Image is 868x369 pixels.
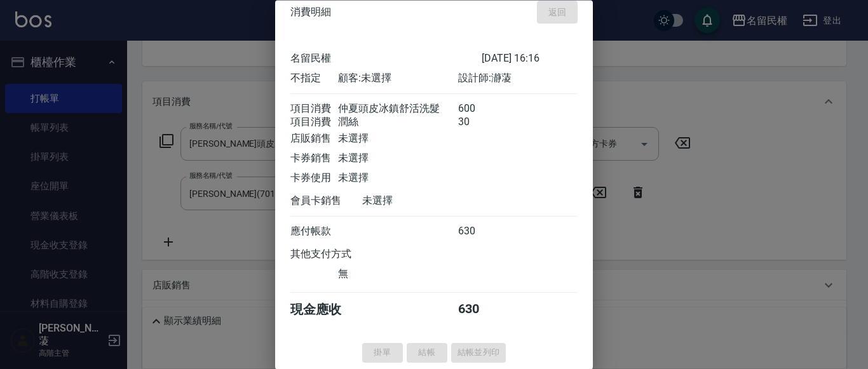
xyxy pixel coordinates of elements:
[458,302,506,319] div: 630
[290,53,482,66] div: 名留民權
[290,302,362,319] div: 現金應收
[290,72,338,86] div: 不指定
[338,72,458,86] div: 顧客: 未選擇
[338,172,458,185] div: 未選擇
[290,172,338,185] div: 卡券使用
[290,248,386,262] div: 其他支付方式
[338,152,458,166] div: 未選擇
[290,152,338,166] div: 卡券銷售
[338,268,458,281] div: 無
[458,225,506,239] div: 630
[458,116,506,130] div: 30
[458,103,506,116] div: 600
[290,225,338,239] div: 應付帳款
[290,6,331,18] span: 消費明細
[362,195,482,208] div: 未選擇
[338,116,458,130] div: 潤絲
[290,133,338,146] div: 店販銷售
[482,53,578,66] div: [DATE] 16:16
[290,103,338,116] div: 項目消費
[338,103,458,116] div: 仲夏頭皮冰鎮舒活洗髮
[458,72,578,86] div: 設計師: 瀞蓤
[290,195,362,208] div: 會員卡銷售
[338,133,458,146] div: 未選擇
[290,116,338,130] div: 項目消費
